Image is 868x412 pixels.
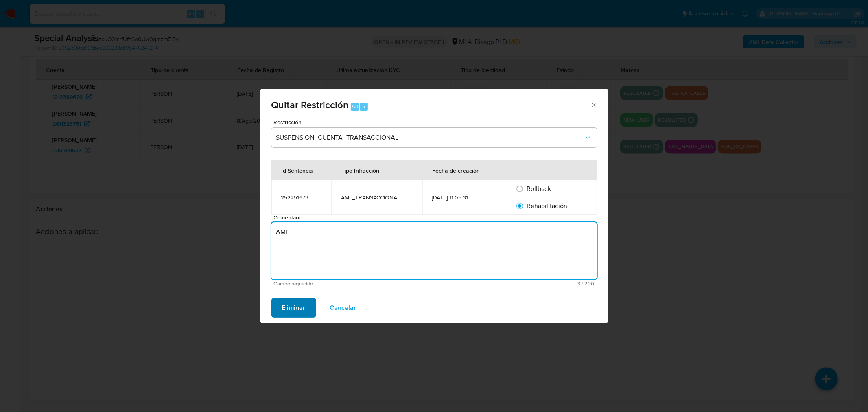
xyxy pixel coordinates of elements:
[274,215,599,221] span: Comentario
[319,298,367,318] button: Cancelar
[273,119,599,125] span: Restricción
[332,160,389,180] div: Tipo Infracción
[271,98,349,112] span: Quitar Restricción
[434,281,595,286] span: Máximo 200 caracteres
[271,128,597,147] button: Restriction
[276,134,584,142] span: SUSPENSION_CUENTA_TRANSACCIONAL
[527,201,568,210] span: Rehabilitación
[527,184,551,193] span: Rollback
[423,160,490,180] div: Fecha de creación
[282,299,306,317] span: Eliminar
[330,299,356,317] span: Cancelar
[341,194,412,201] div: AML_TRANSACCIONAL
[590,101,597,108] button: Cerrar ventana
[281,194,322,201] div: 252251673
[352,103,358,110] span: Alt
[274,281,434,287] span: Campo requerido
[271,222,597,279] textarea: AML
[271,298,316,318] button: Eliminar
[432,194,491,201] div: [DATE] 11:05:31
[362,103,365,110] span: 5
[272,160,323,180] div: Id Sentencia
